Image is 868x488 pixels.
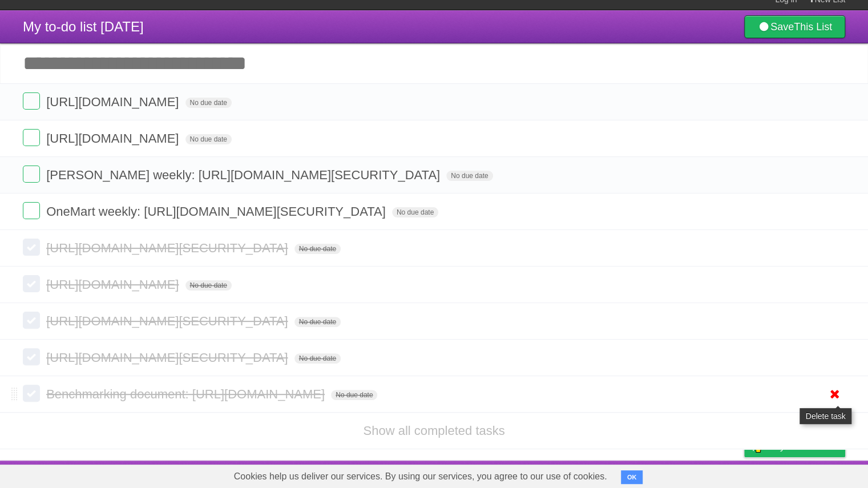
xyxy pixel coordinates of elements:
span: [PERSON_NAME] weekly: [URL][DOMAIN_NAME][SECURITY_DATA] [46,168,443,182]
label: Done [23,275,40,292]
label: Done [23,348,40,365]
span: [URL][DOMAIN_NAME] [46,277,181,292]
span: Buy me a coffee [768,437,839,457]
span: No due date [185,134,232,144]
span: My to-do list [DATE] [23,19,144,34]
span: No due date [446,171,492,181]
button: OK [621,470,643,484]
label: Done [23,129,40,146]
span: No due date [392,207,438,217]
span: No due date [185,280,232,291]
a: SaveThis List [744,15,845,38]
span: No due date [294,244,341,254]
a: Suggest a feature [773,463,845,485]
a: Privacy [729,463,759,485]
span: No due date [185,98,232,108]
span: No due date [294,317,341,327]
a: Developers [630,463,676,485]
a: About [592,463,616,485]
b: This List [794,21,832,33]
span: [URL][DOMAIN_NAME][SECURITY_DATA] [46,241,290,255]
span: No due date [294,353,341,364]
span: [URL][DOMAIN_NAME][SECURITY_DATA] [46,314,290,328]
span: [URL][DOMAIN_NAME][SECURITY_DATA] [46,350,290,365]
span: OneMart weekly: [URL][DOMAIN_NAME][SECURITY_DATA] [46,204,389,219]
label: Done [23,385,40,402]
span: [URL][DOMAIN_NAME] [46,131,181,146]
label: Done [23,202,40,219]
span: Benchmarking document: [URL][DOMAIN_NAME] [46,387,328,401]
a: Show all completed tasks [363,424,504,438]
span: [URL][DOMAIN_NAME] [46,95,181,109]
label: Done [23,92,40,110]
label: Done [23,166,40,183]
span: Cookies help us deliver our services. By using our services, you agree to our use of cookies. [223,465,619,488]
span: No due date [331,390,377,400]
a: Terms [691,463,716,485]
label: Done [23,239,40,256]
label: Done [23,312,40,329]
